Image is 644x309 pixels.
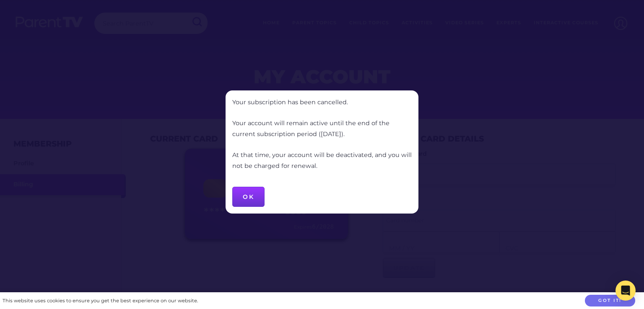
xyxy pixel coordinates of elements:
[232,118,412,140] p: Your account will remain active until the end of the current subscription period ([DATE]).
[615,281,636,301] div: Open Intercom Messenger
[232,150,412,172] p: At that time, your account will be deactivated, and you will not be charged for renewal.
[232,97,412,108] p: Your subscription has been cancelled.
[232,187,265,207] button: OK
[3,296,198,305] div: This website uses cookies to ensure you get the best experience on our website.
[585,295,635,307] button: Got it!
